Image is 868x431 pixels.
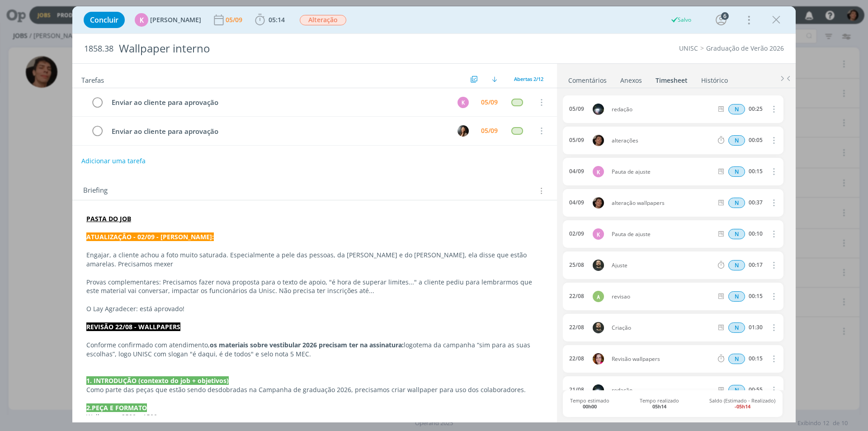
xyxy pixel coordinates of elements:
[728,104,745,114] span: N
[593,291,604,302] div: A
[735,403,750,410] b: -05h14
[458,97,469,108] div: K
[608,169,716,175] span: Pauta de ajuste
[569,262,584,268] div: 25/08
[749,168,763,175] div: 00:15
[253,13,287,27] button: 05:14
[86,251,543,269] p: Engajar, a cliente achou a foto muito saturada. Especialmente a pele das pessoas, da [PERSON_NAME...
[593,260,604,271] img: P
[728,291,745,302] div: Horas normais
[728,166,745,177] span: N
[728,260,745,270] span: N
[514,76,543,82] span: Abertas 2/12
[593,228,604,240] div: K
[90,16,118,24] span: Concluir
[122,412,157,421] span: 2500 x 1500
[108,97,449,108] div: Enviar ao cliente para aprovação
[608,294,716,299] span: revisao
[569,106,584,112] div: 05/09
[749,199,763,206] div: 00:37
[749,231,763,237] div: 00:10
[568,72,607,85] a: Comentários
[108,126,449,137] div: Enviar ao cliente para aprovação
[492,76,497,82] img: arrow-down.svg
[299,14,347,26] button: Alteração
[226,17,244,23] div: 05/09
[458,125,469,137] img: B
[481,128,498,134] div: 05/09
[749,324,763,331] div: 01:30
[608,138,716,143] span: alterações
[593,384,604,396] img: G
[728,260,745,270] div: Horas normais
[86,278,543,296] p: Provas complementares: Precisamos fazer nova proposta para o texto de apoio, "é hora de superar l...
[86,322,180,331] strong: REVISÃO 22/08 - WALLPAPERS
[728,198,745,208] div: Horas normais
[728,385,745,395] span: N
[81,74,104,85] span: Tarefas
[593,197,604,208] img: P
[570,398,609,409] span: Tempo estimado
[593,322,604,333] img: P
[608,356,716,362] span: Revisão wallpapers
[569,168,584,175] div: 04/09
[456,95,470,109] button: K
[72,6,796,422] div: dialog
[728,322,745,333] span: N
[608,263,716,268] span: Ajuste
[652,403,666,410] b: 05h14
[593,353,604,365] img: B
[569,355,584,362] div: 22/08
[728,104,745,114] div: Horas normais
[481,99,498,105] div: 05/09
[569,137,584,143] div: 05/09
[728,385,745,395] div: Horas normais
[701,72,728,85] a: Histórico
[608,325,716,331] span: Criação
[749,262,763,268] div: 00:17
[728,354,745,364] span: N
[86,385,543,394] p: Como parte das peças que estão sendo desdobradas na Campanha de graduação 2026, precisamos criar ...
[608,388,716,393] span: redação
[86,376,229,385] strong: 1. INTRODUÇÃO (contexto do job + objetivos)
[679,44,698,52] a: UNISC
[608,107,716,112] span: redação
[620,76,642,85] div: Anexos
[135,13,201,27] button: K[PERSON_NAME]
[728,135,745,146] div: Horas normais
[269,15,285,24] span: 05:14
[86,214,131,223] a: PASTA DO JOB
[721,12,729,20] div: 6
[456,124,470,137] button: B
[728,135,745,146] span: N
[706,44,784,52] a: Graduação de Verão 2026
[608,232,716,237] span: Pauta de ajuste
[569,324,584,331] div: 22/08
[728,354,745,364] div: Horas normais
[115,38,489,60] div: Wallpaper interno
[749,355,763,362] div: 00:15
[608,200,716,206] span: alteração wallpapers
[86,403,147,412] strong: 2.PEÇA E FORMATO
[81,153,146,169] button: Adicionar uma tarefa
[569,293,584,299] div: 22/08
[728,229,745,239] span: N
[749,137,763,143] div: 00:05
[86,412,543,422] p: Wallpaper -
[655,72,688,85] a: Timesheet
[714,13,728,27] button: 6
[709,398,775,409] span: Saldo (Estimado - Realizado)
[728,229,745,239] div: Horas normais
[640,398,679,409] span: Tempo realizado
[569,387,584,393] div: 21/08
[728,291,745,302] span: N
[583,403,597,410] b: 00h00
[86,304,184,313] span: O Lay Agradecer: está aprovado!
[749,293,763,299] div: 00:15
[83,185,108,197] span: Briefing
[569,199,584,206] div: 04/09
[728,198,745,208] span: N
[670,16,691,24] div: Salvo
